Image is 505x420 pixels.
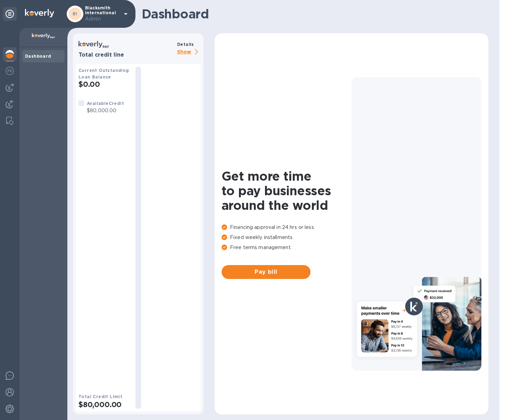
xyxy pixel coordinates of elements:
div: Unpin categories [3,7,17,21]
b: Total Credit Limit [78,394,122,399]
p: Financing approval in 24 hrs or less. [222,224,351,231]
p: Fixed weekly installments. [222,234,351,241]
img: Foreign exchange [6,67,14,75]
h1: Get more time to pay businesses around the world [222,169,351,213]
h2: $0.00 [78,80,130,89]
b: Dashboard [25,53,51,59]
h3: Total credit line [78,52,174,58]
h2: $80,000.00 [78,400,130,409]
p: Free terms management. [222,244,351,251]
b: BI [73,11,77,16]
b: Current Outstanding Loan Balance [78,68,129,80]
p: Show [177,48,201,57]
b: Details [177,42,194,47]
p: Admin [85,15,120,23]
p: $80,000.00 [87,107,124,114]
button: Pay bill [222,265,311,279]
img: Logo [25,9,54,17]
b: Available Credit [87,101,124,106]
h1: Dashboard [142,7,485,21]
p: Blacksmith International [85,6,120,23]
span: Pay bill [227,268,305,276]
